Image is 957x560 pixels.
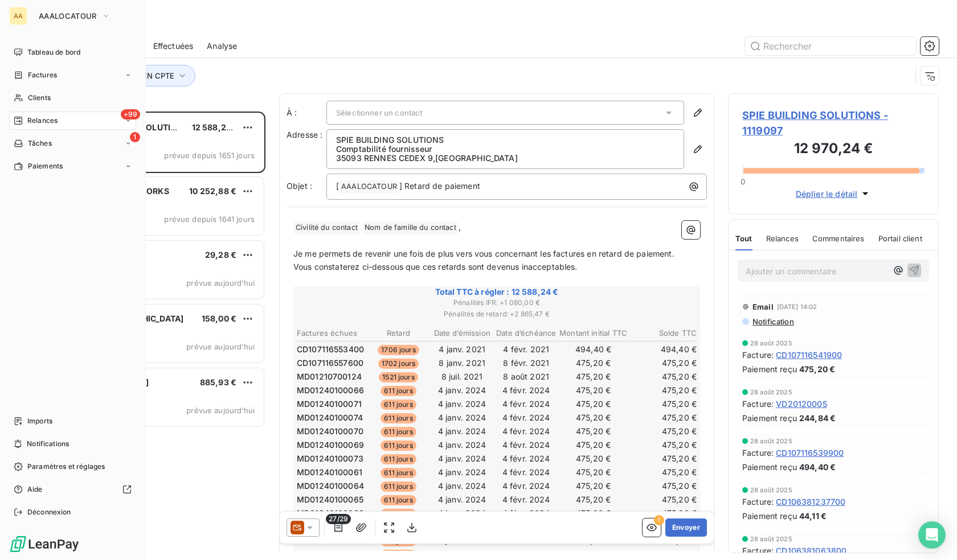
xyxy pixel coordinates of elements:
td: 475,20 € [629,357,697,369]
td: 475,20 € [559,439,628,451]
td: 475,20 € [559,384,628,397]
td: 4 févr. 2024 [494,398,558,410]
span: Paiement reçu [742,461,797,473]
span: 244,84 € [799,412,836,424]
span: Nom de famille du contact [363,221,458,234]
span: MD01240100064 [297,480,364,492]
td: 4 janv. 2024 [431,452,493,465]
span: 158,00 € [202,314,236,323]
button: Déplier le détail [792,187,875,200]
span: CD106381063800 [776,545,846,557]
span: VD20120005 [776,398,827,410]
td: 475,20 € [629,425,697,438]
span: 611 jours [381,468,416,478]
span: Facture : [742,545,774,557]
td: 4 févr. 2021 [494,343,558,356]
td: 475,20 € [559,357,628,369]
span: 611 jours [381,440,416,451]
span: 611 jours [381,427,416,437]
span: Total TTC à régler : 12 588,24 € [295,286,698,298]
input: Rechercher [745,37,916,55]
span: Portail client [878,234,922,243]
td: 475,20 € [559,452,628,465]
span: 12 588,24 € [192,122,239,132]
span: AAALOCATOUR [39,11,97,20]
span: 1521 jours [379,372,418,382]
td: 475,20 € [559,493,628,506]
span: MD01240100074 [297,412,363,423]
td: 475,20 € [629,439,697,451]
td: 475,20 € [629,452,697,465]
span: Adresse : [287,130,322,139]
span: Effectuées [153,40,194,52]
td: 475,20 € [629,493,697,506]
span: 611 jours [381,495,416,505]
label: À : [287,107,326,118]
span: 27/29 [326,514,351,524]
span: prévue aujourd’hui [186,406,255,415]
span: Facture : [742,349,774,361]
td: 475,20 € [559,480,628,492]
span: SPIE BUILDING SOLUTIONS - 1119097 [742,108,925,138]
span: Relances [27,116,58,126]
td: 475,20 € [629,384,697,397]
td: 4 janv. 2021 [431,343,493,356]
span: Relances [766,234,799,243]
p: 35093 RENNES CEDEX 9 , [GEOGRAPHIC_DATA] [336,154,674,163]
td: 4 janv. 2024 [431,507,493,520]
h3: 12 970,24 € [742,138,925,161]
span: MD01240100068 [297,508,364,519]
span: Imports [27,416,52,426]
td: 8 janv. 2021 [431,357,493,369]
td: 475,20 € [559,466,628,479]
span: 1 [130,132,140,142]
span: Paiement reçu [742,363,797,375]
td: 475,20 € [559,411,628,424]
span: prévue aujourd’hui [186,342,255,351]
span: 611 jours [381,400,416,410]
td: 4 févr. 2024 [494,384,558,397]
td: 4 janv. 2024 [431,493,493,506]
span: 28 août 2025 [750,438,792,444]
p: Comptabilité fournisseur [336,145,674,154]
span: 28 août 2025 [750,340,792,347]
span: 1706 jours [378,345,419,355]
td: 8 févr. 2021 [494,357,558,369]
td: 4 févr. 2024 [494,507,558,520]
span: 475,20 € [799,363,835,375]
div: AA [9,7,27,25]
div: grid [55,112,265,560]
span: 0 [741,177,745,186]
span: 611 jours [381,413,416,423]
th: Montant initial TTC [559,327,628,339]
th: Retard [367,327,430,339]
span: [ [336,181,339,191]
span: Je me permets de revenir une fois de plus vers vous concernant les factures en retard de paiement. [293,249,674,258]
td: 4 févr. 2024 [494,466,558,479]
td: 8 juil. 2021 [431,370,493,383]
span: Paiement reçu [742,412,797,424]
span: MD01240100070 [297,426,363,437]
span: Clients [28,93,51,103]
th: Solde TTC [629,327,697,339]
span: Commentaires [812,234,865,243]
span: Notification [751,317,794,326]
span: Pénalités IFR : + 1 080,00 € [295,298,698,308]
span: 28 août 2025 [750,389,792,396]
span: Paiement reçu [742,510,797,522]
span: Facture : [742,398,774,410]
span: MD01240100065 [297,494,363,505]
td: 4 févr. 2024 [494,452,558,465]
div: Open Intercom Messenger [918,521,946,549]
span: Paiements [28,161,63,171]
span: , [459,222,461,232]
td: 4 févr. 2024 [494,493,558,506]
span: ] Retard de paiement [399,181,480,191]
span: Factures [28,70,57,80]
td: 8 août 2021 [494,370,558,383]
td: 4 janv. 2024 [431,480,493,492]
span: CD107116539900 [776,447,844,459]
span: MD01210700124 [297,371,362,382]
td: 4 févr. 2024 [494,411,558,424]
a: Aide [9,480,136,499]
